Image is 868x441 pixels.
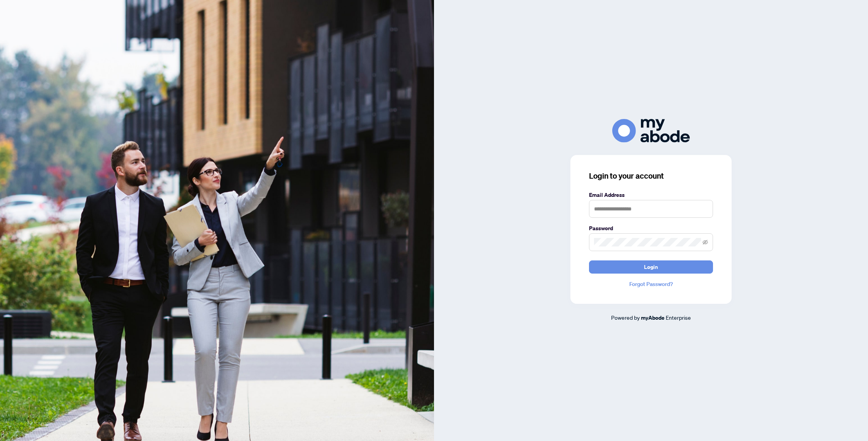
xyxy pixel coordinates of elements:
a: myAbode [641,314,665,322]
span: Login [644,261,658,273]
img: ma-logo [612,119,690,143]
span: Powered by [611,314,640,321]
label: Email Address [589,191,713,199]
a: Forgot Password? [589,280,713,288]
label: Password [589,224,713,233]
span: eye-invisible [703,239,708,245]
button: Login [589,260,713,274]
h3: Login to your account [589,171,713,181]
span: Enterprise [666,314,691,321]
